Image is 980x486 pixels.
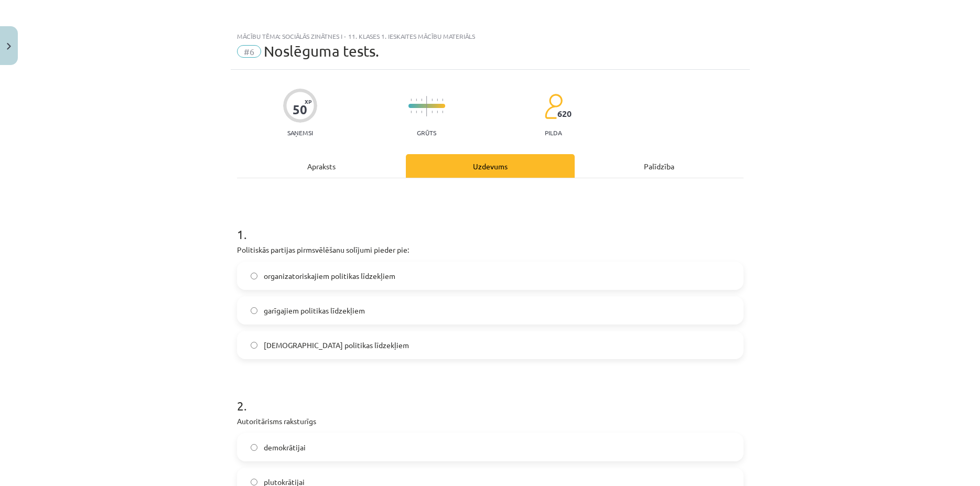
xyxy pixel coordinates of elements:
[575,154,744,178] div: Palīdzība
[411,99,412,101] img: icon-short-line-57e1e144782c952c97e751825c79c345078a6d821885a25fce030b3d8c18986b.svg
[264,42,379,60] span: Noslēguma tests.
[251,307,257,314] input: garīgajiem politikas līdzekļiem
[545,129,562,136] p: pilda
[305,99,311,104] span: XP
[437,111,438,113] img: icon-short-line-57e1e144782c952c97e751825c79c345078a6d821885a25fce030b3d8c18986b.svg
[283,129,317,136] p: Saņemsi
[421,99,422,101] img: icon-short-line-57e1e144782c952c97e751825c79c345078a6d821885a25fce030b3d8c18986b.svg
[442,99,443,101] img: icon-short-line-57e1e144782c952c97e751825c79c345078a6d821885a25fce030b3d8c18986b.svg
[557,109,572,118] span: 620
[293,102,307,117] div: 50
[432,99,433,101] img: icon-short-line-57e1e144782c952c97e751825c79c345078a6d821885a25fce030b3d8c18986b.svg
[264,340,409,351] span: [DEMOGRAPHIC_DATA] politikas līdzekļiem
[264,305,365,316] span: garīgajiem politikas līdzekļiem
[251,444,257,451] input: demokrātijai
[237,416,744,427] p: Autoritārisms raksturīgs
[406,154,575,178] div: Uzdevums
[426,96,427,116] img: icon-long-line-d9ea69661e0d244f92f715978eff75569469978d946b2353a9bb055b3ed8787d.svg
[432,111,433,113] img: icon-short-line-57e1e144782c952c97e751825c79c345078a6d821885a25fce030b3d8c18986b.svg
[237,154,406,178] div: Apraksts
[544,93,563,120] img: students-c634bb4e5e11cddfef0936a35e636f08e4e9abd3cc4e673bd6f9a4125e45ecb1.svg
[251,479,257,485] input: plutokrātijai
[417,129,436,136] p: Grūts
[251,273,257,279] input: organizatoriskajiem politikas līdzekļiem
[416,111,417,113] img: icon-short-line-57e1e144782c952c97e751825c79c345078a6d821885a25fce030b3d8c18986b.svg
[264,442,306,453] span: demokrātijai
[237,244,744,255] p: Politiskās partijas pirmsvēlēšanu solījumi pieder pie:
[237,33,744,40] div: Mācību tēma: Sociālās zinātnes i - 11. klases 1. ieskaites mācību materiāls
[442,111,443,113] img: icon-short-line-57e1e144782c952c97e751825c79c345078a6d821885a25fce030b3d8c18986b.svg
[416,99,417,101] img: icon-short-line-57e1e144782c952c97e751825c79c345078a6d821885a25fce030b3d8c18986b.svg
[237,209,744,241] h1: 1 .
[264,271,395,282] span: organizatoriskajiem politikas līdzekļiem
[411,111,412,113] img: icon-short-line-57e1e144782c952c97e751825c79c345078a6d821885a25fce030b3d8c18986b.svg
[251,342,257,349] input: [DEMOGRAPHIC_DATA] politikas līdzekļiem
[7,43,11,50] img: icon-close-lesson-0947bae3869378f0d4975bcd49f059093ad1ed9edebbc8119c70593378902aed.svg
[421,111,422,113] img: icon-short-line-57e1e144782c952c97e751825c79c345078a6d821885a25fce030b3d8c18986b.svg
[237,45,261,58] span: #6
[237,380,744,413] h1: 2 .
[437,99,438,101] img: icon-short-line-57e1e144782c952c97e751825c79c345078a6d821885a25fce030b3d8c18986b.svg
